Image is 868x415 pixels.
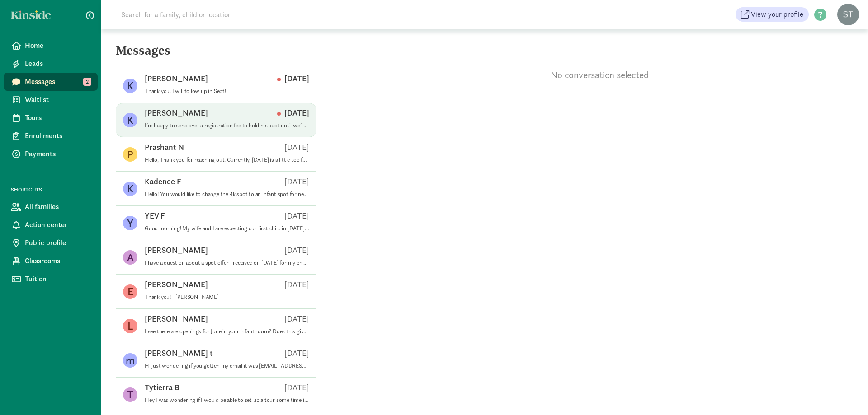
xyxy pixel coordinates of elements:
a: All families [4,198,98,216]
p: [PERSON_NAME] t [145,348,213,359]
span: Messages [25,76,90,87]
p: Hello! You would like to change the 4k spot to an infant spot for next June? If so, could you ple... [145,191,309,198]
p: I have a question about a spot offer I received on [DATE] for my child [PERSON_NAME]. My question... [145,259,309,266]
span: View your profile [751,9,803,20]
p: Hey I was wondering if I would be able to set up a tour some time in may for Trycen west ? [145,396,309,404]
p: [DATE] [284,142,309,153]
span: Home [25,40,90,51]
figure: P [123,147,137,162]
p: [DATE] [277,107,309,118]
p: Thank you! - [PERSON_NAME] [145,294,309,301]
span: Waitlist [25,94,90,105]
p: Thank you. I will follow up in Sept! [145,88,309,95]
span: Enrollments [25,131,90,141]
p: Hi just wondering if you gotten my email it was [EMAIL_ADDRESS][DOMAIN_NAME] about [PERSON_NAME] [145,362,309,369]
figure: K [123,79,137,93]
p: No conversation selected [331,69,868,81]
input: Search for a family, child or location [116,5,369,23]
figure: K [123,113,137,127]
p: [DATE] [284,382,309,393]
a: Leads [4,55,98,73]
a: Home [4,37,98,55]
p: I’m happy to send over a registration fee to hold his spot until we’re moved [145,122,309,129]
a: Public profile [4,234,98,252]
p: [PERSON_NAME] [145,107,208,118]
p: [PERSON_NAME] [145,279,208,290]
span: 2 [83,78,91,86]
p: Kadence F [145,176,181,187]
p: [PERSON_NAME] [145,313,208,324]
p: YEV F [145,210,165,221]
a: Payments [4,145,98,163]
span: Tuition [25,274,90,284]
figure: K [123,182,137,196]
figure: Y [123,216,137,230]
a: Action center [4,216,98,234]
figure: m [123,353,137,368]
p: [PERSON_NAME] [145,73,208,84]
span: Payments [25,149,90,159]
span: All families [25,201,90,212]
p: [DATE] [277,73,309,84]
p: [PERSON_NAME] [145,245,208,256]
figure: E [123,284,137,299]
figure: L [123,319,137,333]
span: Action center [25,219,90,230]
span: Leads [25,58,90,69]
p: Good morning! My wife and I are expecting our first child in [DATE] and we'd love to take a tour ... [145,225,309,232]
p: [DATE] [284,279,309,290]
p: I see there are openings for June in your infant room? Does this give us a better chance of havin... [145,328,309,335]
a: View your profile [736,7,809,22]
p: [DATE] [284,210,309,221]
p: [DATE] [284,176,309,187]
figure: A [123,250,137,265]
figure: T [123,387,137,402]
p: Hello, Thank you for reaching out. Currently, [DATE] is a little too far to know what our enrollm... [145,156,309,163]
span: Classrooms [25,256,90,266]
a: Messages 2 [4,73,98,91]
span: Tours [25,112,90,123]
a: Enrollments [4,127,98,145]
span: Public profile [25,238,90,248]
p: Tytierra B [145,382,179,393]
a: Tuition [4,270,98,288]
p: [DATE] [284,348,309,359]
h5: Messages [101,43,331,65]
p: Prashant N [145,142,184,153]
p: [DATE] [284,313,309,324]
a: Waitlist [4,91,98,109]
a: Classrooms [4,252,98,270]
a: Tours [4,109,98,127]
p: [DATE] [284,245,309,256]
